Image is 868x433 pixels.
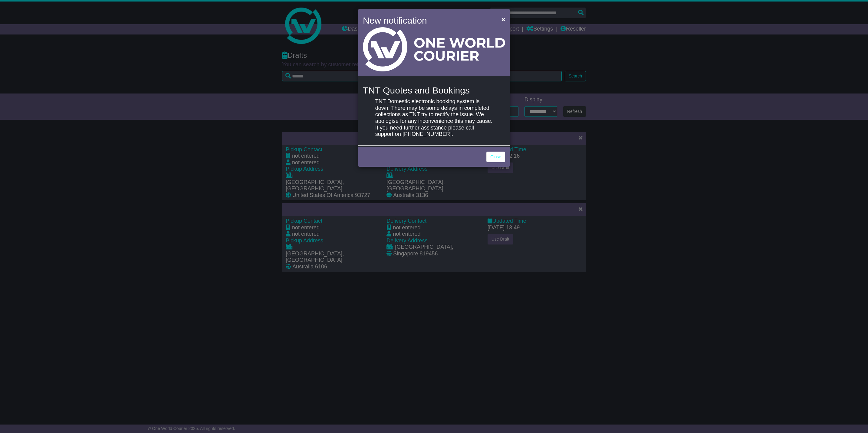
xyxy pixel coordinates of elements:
[363,85,505,95] h4: TNT Quotes and Bookings
[501,16,505,23] span: ×
[363,14,493,27] h4: New notification
[375,98,493,138] p: TNT Domestic electronic booking system is down. There may be some delays in completed collections...
[486,152,505,162] a: Close
[498,13,508,25] button: Close
[363,27,505,71] img: Light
